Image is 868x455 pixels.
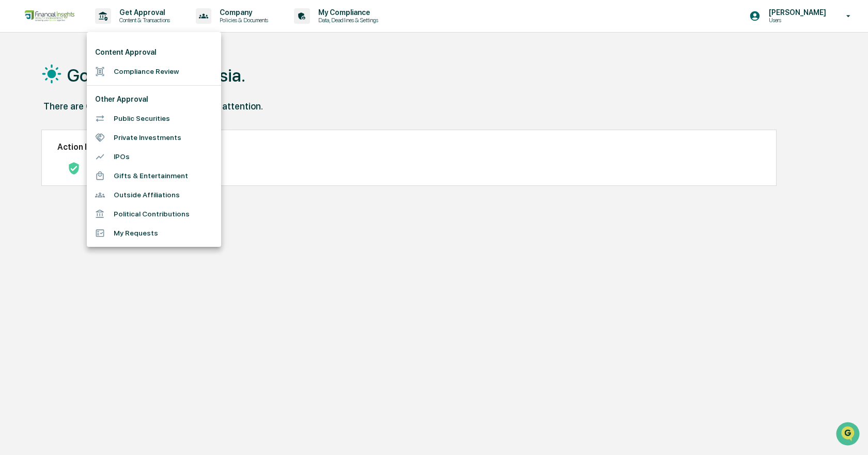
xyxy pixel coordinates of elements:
[21,130,67,140] span: Preclearance
[10,151,19,159] div: 🔎
[71,126,132,145] a: 🗄️Attestations
[6,126,71,145] a: 🖐️Preclearance
[10,131,19,139] div: 🖐️
[87,109,221,128] li: Public Securities
[103,175,125,183] span: Pylon
[87,128,221,147] li: Private Investments
[10,79,29,98] img: 1746055101610-c473b297-6a78-478c-a979-82029cc54cd1
[87,90,221,109] li: Other Approval
[87,224,221,243] li: My Requests
[87,62,221,81] li: Compliance Review
[87,43,221,62] li: Content Approval
[35,79,169,89] div: Start new chat
[87,185,221,205] li: Outside Affiliations
[6,146,69,164] a: 🔎Data Lookup
[21,150,65,160] span: Data Lookup
[87,166,221,185] li: Gifts & Entertainment
[176,82,188,95] button: Start new chat
[87,147,221,166] li: IPOs
[87,205,221,224] li: Political Contributions
[10,22,188,38] p: How can we help?
[75,131,83,139] div: 🗄️
[85,130,128,140] span: Attestations
[73,175,125,183] a: Powered byPylon
[35,89,131,98] div: We're available if you need us!
[835,421,863,449] iframe: Open customer support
